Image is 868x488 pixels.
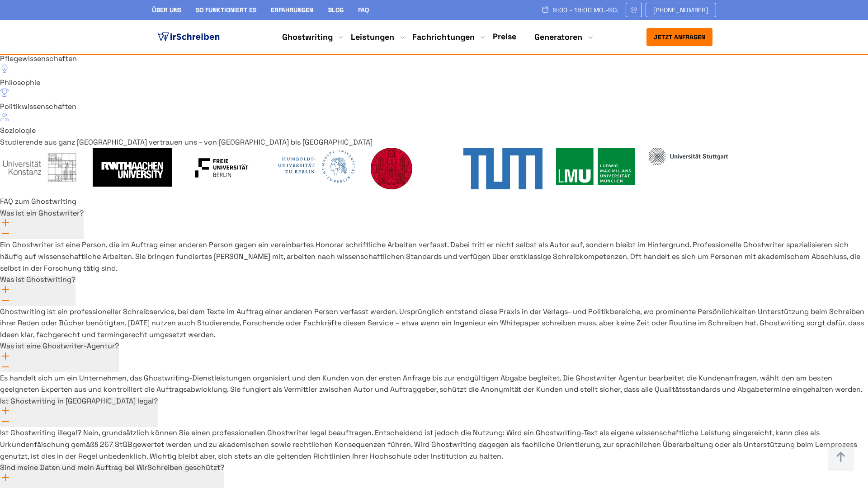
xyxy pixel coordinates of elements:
img: RWTH AACHEN UNIVERSITY LOGO [93,148,172,187]
img: Ludwig-Maximilians-Universität München (LMU München) [556,148,635,185]
img: Humboldt-Universität zu Berlin [278,148,357,185]
span: [PHONE_NUMBER] [653,6,708,14]
img: Ruprecht-Karls-Universität Heidelberg (Universität Heidelberg) [371,148,450,189]
div: 6 / 11 [556,148,635,188]
img: logo ghostwriter-österreich [156,30,222,44]
a: So funktioniert es [196,6,256,14]
img: uni-hohenheim [649,148,728,164]
a: Über uns [152,6,181,14]
img: button top [827,444,854,471]
img: Technische Universität München (TUM) [463,148,542,189]
a: § 267 StGB [94,440,132,449]
a: Blog [328,6,344,14]
span: 9:00 - 18:00 Mo.-So. [553,6,618,14]
div: 4 / 11 [371,148,450,192]
a: Ghostwriting [282,32,333,42]
a: Erfahrungen [271,6,313,14]
a: Fachrichtungen [412,32,475,42]
div: 2 / 11 [185,148,264,196]
a: Leistungen [351,32,394,42]
div: 5 / 11 [463,148,542,192]
button: Jetzt anfragen [646,28,712,46]
a: Generatoren [534,32,582,42]
a: Preise [493,31,516,42]
a: FAQ [358,6,369,14]
div: 1 / 11 [93,148,172,190]
div: 3 / 11 [278,148,357,188]
div: 7 / 11 [649,148,728,168]
img: Freie Universität Berlin LOGO [185,148,264,192]
img: Email [630,6,638,14]
img: Schedule [541,6,549,13]
a: [PHONE_NUMBER] [646,3,716,17]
